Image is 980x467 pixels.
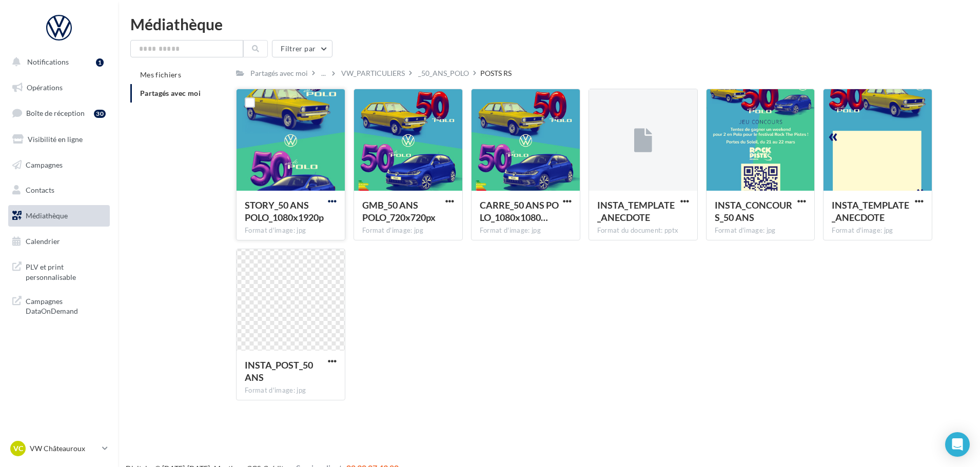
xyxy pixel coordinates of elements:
div: Format du document: pptx [597,226,689,235]
div: Médiathèque [130,16,968,32]
div: Format d'image: jpg [362,226,454,235]
div: Format d'image: jpg [480,226,572,235]
a: Campagnes DataOnDemand [6,290,112,320]
span: Calendrier [26,237,60,246]
div: Partagés avec moi [250,68,308,78]
button: Notifications 1 [6,51,108,73]
span: Opérations [27,83,63,92]
span: STORY_50 ANS POLO_1080x1920p [245,199,324,223]
p: VW Châteauroux [30,443,98,454]
span: Notifications [27,57,69,66]
span: Contacts [26,186,54,194]
div: 30 [94,110,106,118]
span: INSTA_TEMPLATE_ANECDOTE [597,199,675,223]
span: INSTA_TEMPLATE_ANECDOTE [832,199,909,223]
a: Visibilité en ligne [6,129,112,150]
div: VW_PARTICULIERS [341,68,405,78]
button: Filtrer par [272,40,332,57]
a: Calendrier [6,231,112,252]
div: Format d'image: jpg [832,226,924,235]
span: Boîte de réception [26,109,85,117]
span: Visibilité en ligne [28,135,83,144]
a: VC VW Châteauroux [8,439,110,458]
div: Format d'image: jpg [245,386,337,395]
div: _50_ANS_POLO [418,68,469,78]
span: INSTA_POST_50 ANS [245,359,313,383]
span: Partagés avec moi [140,89,201,97]
span: INSTA_CONCOURS_50 ANS [715,199,792,223]
a: Boîte de réception30 [6,102,112,124]
span: VC [13,443,23,454]
div: ... [319,66,328,80]
div: Format d'image: jpg [715,226,807,235]
div: 1 [96,58,104,67]
a: Contacts [6,179,112,201]
span: CARRE_50 ANS POLO_1080x1080px [480,199,559,223]
span: Mes fichiers [140,70,181,79]
span: Campagnes [26,160,63,169]
div: Open Intercom Messenger [945,432,970,457]
div: POSTS RS [480,68,512,78]
span: GMB_50 ANS POLO_720x720px [362,199,436,223]
a: Médiathèque [6,205,112,227]
span: PLV et print personnalisable [26,260,106,282]
span: Campagnes DataOnDemand [26,294,106,316]
a: Campagnes [6,154,112,176]
span: Médiathèque [26,211,68,220]
a: Opérations [6,77,112,98]
div: Format d'image: jpg [245,226,337,235]
a: PLV et print personnalisable [6,256,112,286]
